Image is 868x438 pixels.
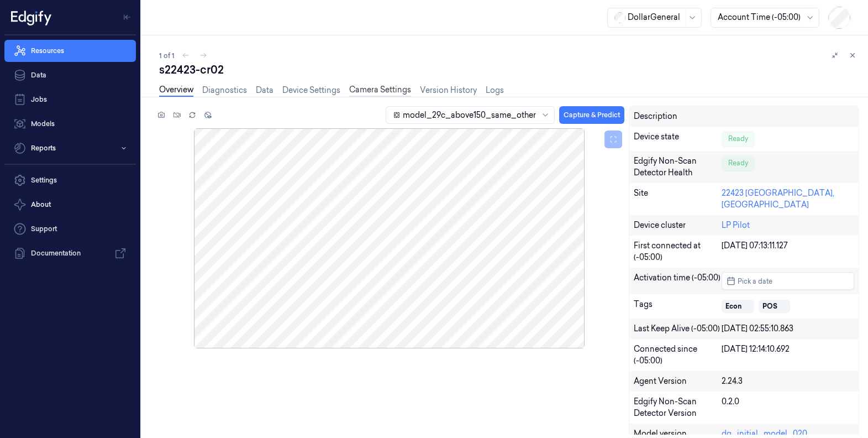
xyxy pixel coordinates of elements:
[634,299,722,314] div: Tags
[159,84,193,97] a: Overview
[486,85,504,96] a: Logs
[634,272,722,290] div: Activation time (-05:00)
[634,396,722,419] div: Edgify Non-Scan Detector Version
[722,272,854,290] button: Pick a date
[4,242,136,264] a: Documentation
[4,113,136,135] a: Models
[722,220,750,230] a: LP Pilot
[4,218,136,240] a: Support
[4,88,136,111] a: Jobs
[118,8,136,26] button: Toggle Navigation
[735,276,772,286] span: Pick a date
[256,85,273,96] a: Data
[722,155,755,171] div: Ready
[634,240,722,263] div: First connected at (-05:00)
[4,194,136,216] button: About
[420,85,477,96] a: Version History
[4,137,136,159] button: Reports
[634,376,722,387] div: Agent Version
[282,85,340,96] a: Device Settings
[159,62,859,77] div: s22423-cr02
[722,240,854,263] div: [DATE] 07:13:11.127
[634,220,722,231] div: Device cluster
[159,51,175,60] span: 1 of 1
[722,131,755,147] div: Ready
[722,188,834,210] a: 22423 [GEOGRAPHIC_DATA], [GEOGRAPHIC_DATA]
[725,301,741,311] div: Econ
[4,40,136,62] a: Resources
[722,376,854,387] div: 2.24.3
[634,155,722,179] div: Edgify Non-Scan Detector Health
[634,323,722,335] div: Last Keep Alive (-05:00)
[722,343,854,367] div: [DATE] 12:14:10.692
[634,111,722,122] div: Description
[722,396,854,419] div: 0.2.0
[559,106,624,124] button: Capture & Predict
[4,169,136,191] a: Settings
[349,84,411,97] a: Camera Settings
[762,301,777,311] div: POS
[722,323,854,335] div: [DATE] 02:55:10.863
[634,187,722,211] div: Site
[634,131,722,147] div: Device state
[202,85,247,96] a: Diagnostics
[4,64,136,86] a: Data
[634,343,722,367] div: Connected since (-05:00)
